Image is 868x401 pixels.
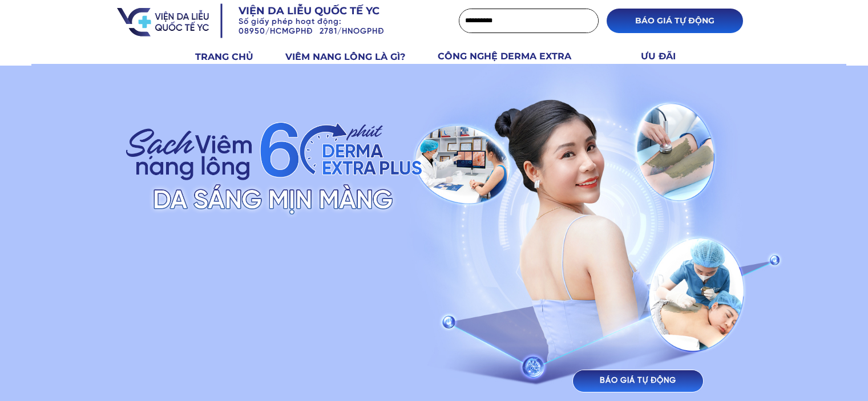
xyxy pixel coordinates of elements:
h3: VIÊM NANG LÔNG LÀ GÌ? [285,50,425,64]
h3: Viện da liễu quốc tế YC [239,4,414,18]
h3: TRANG CHỦ [195,50,272,64]
h3: ƯU ĐÃI [641,49,689,64]
h3: CÔNG NGHỆ DERMA EXTRA PLUS [438,49,598,78]
h3: Số giấy phép hoạt động: 08950/HCMGPHĐ 2781/HNOGPHĐ [239,18,431,37]
p: BÁO GIÁ TỰ ĐỘNG [607,9,743,33]
p: BÁO GIÁ TỰ ĐỘNG [567,369,709,392]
